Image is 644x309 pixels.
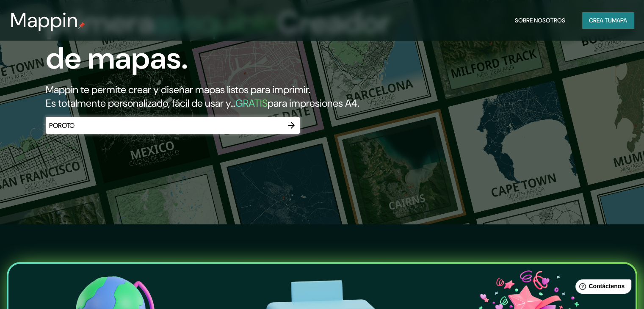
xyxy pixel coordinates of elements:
[78,22,85,29] img: pin de mapeo
[511,12,569,28] button: Sobre nosotros
[569,276,635,300] iframe: Lanzador de widgets de ayuda
[46,83,310,96] font: Mappin te permite crear y diseñar mapas listos para imprimir.
[268,97,359,110] font: para impresiones A4.
[46,121,283,130] input: Elige tu lugar favorito
[515,17,565,24] font: Sobre nosotros
[10,7,78,33] font: Mappin
[589,17,612,24] font: Crea tu
[235,97,268,110] font: GRATIS
[582,12,634,28] button: Crea tumapa
[46,97,235,110] font: Es totalmente personalizado, fácil de usar y...
[612,17,627,24] font: mapa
